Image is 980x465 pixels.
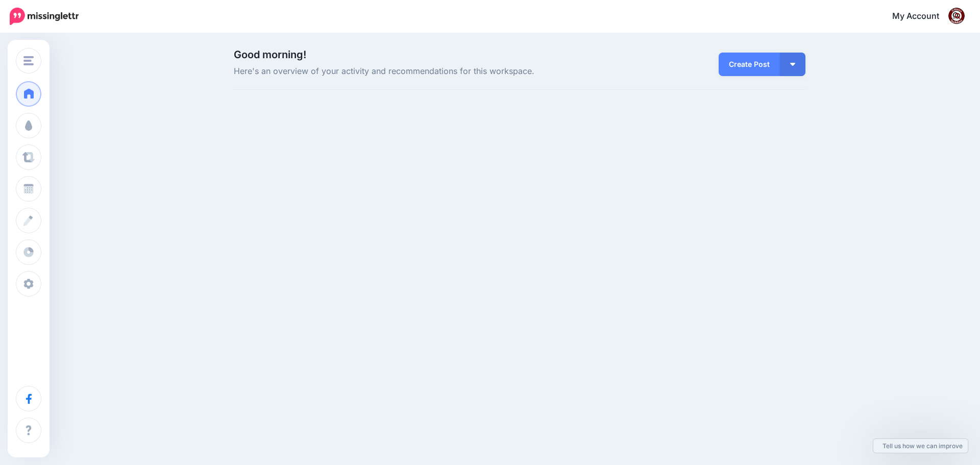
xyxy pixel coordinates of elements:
[23,56,34,65] img: menu.png
[873,439,968,453] a: Tell us how we can improve
[882,4,965,29] a: My Account
[234,48,306,61] span: Good morning!
[719,53,780,76] a: Create Post
[234,65,610,78] span: Here's an overview of your activity and recommendations for this workspace.
[10,8,79,25] img: Missinglettr
[790,63,795,66] img: arrow-down-white.png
